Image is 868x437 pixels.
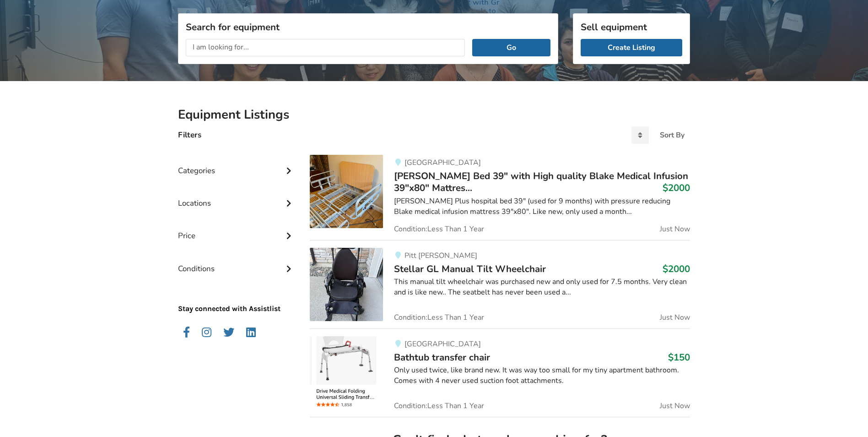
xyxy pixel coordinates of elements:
[581,39,682,56] a: Create Listing
[178,130,201,140] h4: Filters
[660,314,690,321] span: Just Now
[310,155,383,228] img: bedroom equipment-trost bed 39" with high quality blake medical infusion 39"x80" mattress. used f...
[178,107,690,123] h2: Equipment Listings
[178,180,295,213] div: Locations
[178,246,295,278] div: Conditions
[310,248,383,321] img: mobility-stellar gl manual tilt wheelchair
[310,240,690,328] a: mobility-stellar gl manual tilt wheelchairPitt [PERSON_NAME]Stellar GL Manual Tilt Wheelchair$200...
[472,39,550,56] button: Go
[310,155,690,240] a: bedroom equipment-trost bed 39" with high quality blake medical infusion 39"x80" mattress. used f...
[394,262,546,275] span: Stellar GL Manual Tilt Wheelchair
[310,328,690,417] a: transfer aids-bathtub transfer chair[GEOGRAPHIC_DATA]Bathtub transfer chair$150Only used twice, l...
[394,169,688,194] span: [PERSON_NAME] Bed 39" with High quality Blake Medical Infusion 39"x80" Mattres...
[394,277,690,298] div: This manual tilt wheelchair was purchased new and only used for 7.5 months. Very clean and is lik...
[660,225,690,233] span: Just Now
[394,351,490,364] span: Bathtub transfer chair
[178,147,295,180] div: Categories
[663,263,690,275] h3: $2000
[310,336,383,410] img: transfer aids-bathtub transfer chair
[394,225,484,233] span: Condition: Less Than 1 Year
[660,131,685,139] div: Sort By
[186,21,550,33] h3: Search for equipment
[178,213,295,245] div: Price
[394,365,690,386] div: Only used twice, like brand new. It was way too small for my tiny apartment bathroom. Comes with ...
[394,196,690,217] div: [PERSON_NAME] Plus hospital bed 39" (used for 9 months) with pressure reducing Blake medical infu...
[178,278,295,314] p: Stay connected with Assistlist
[668,351,690,363] h3: $150
[581,21,682,33] h3: Sell equipment
[394,402,484,410] span: Condition: Less Than 1 Year
[404,251,477,261] span: Pitt [PERSON_NAME]
[186,39,465,56] input: I am looking for...
[394,314,484,321] span: Condition: Less Than 1 Year
[660,402,690,410] span: Just Now
[663,182,690,194] h3: $2000
[404,339,481,349] span: [GEOGRAPHIC_DATA]
[404,158,481,168] span: [GEOGRAPHIC_DATA]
